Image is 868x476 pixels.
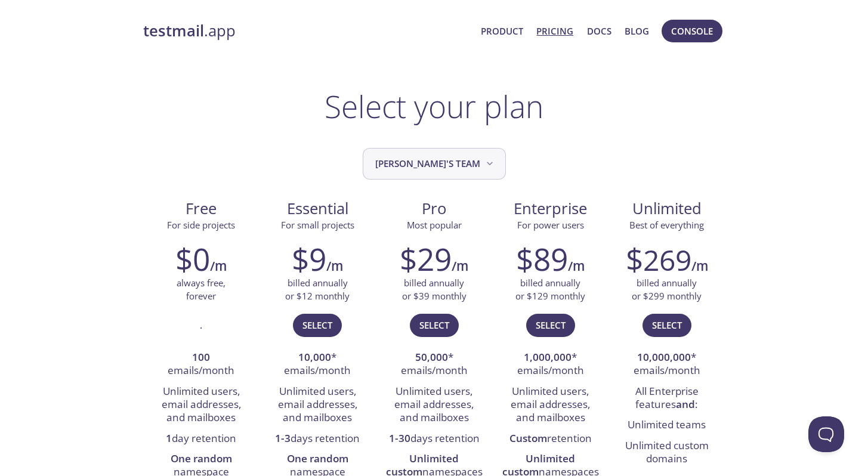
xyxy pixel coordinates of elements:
li: * emails/month [268,348,367,382]
strong: 1-3 [275,431,291,445]
strong: Custom [509,431,547,445]
strong: One random [171,452,232,465]
h2: $0 [175,241,210,277]
li: Unlimited custom domains [617,436,716,470]
strong: 1-30 [389,431,410,445]
li: Unlimited users, email addresses, and mailboxes [501,382,600,429]
h6: /m [568,256,585,276]
strong: testmail [143,20,204,41]
span: Enterprise [502,199,599,219]
span: For side projects [167,219,235,231]
button: Mukesh's team [363,148,506,180]
h6: /m [691,256,708,276]
strong: One random [287,452,348,465]
span: Select [652,317,682,333]
h6: /m [326,256,343,276]
a: Blog [625,23,649,39]
h2: $89 [516,241,568,277]
a: testmail.app [143,21,472,41]
span: [PERSON_NAME]'s team [375,156,496,172]
li: retention [501,429,600,449]
span: Best of everything [629,219,704,231]
button: Select [293,314,342,336]
p: always free, forever [177,277,226,302]
li: All Enterprise features : [617,382,716,416]
span: Most popular [407,219,462,231]
li: * emails/month [617,348,716,382]
button: Select [410,314,459,336]
strong: 50,000 [415,350,448,364]
span: Console [671,23,713,39]
li: * emails/month [501,348,600,382]
button: Console [662,20,722,42]
li: day retention [152,429,251,449]
strong: 10,000,000 [637,350,691,364]
strong: 1 [166,431,172,445]
p: billed annually or $12 monthly [285,277,350,302]
h6: /m [452,256,468,276]
span: For power users [517,219,584,231]
li: Unlimited teams [617,415,716,435]
span: 269 [643,240,691,279]
a: Docs [587,23,611,39]
h2: $ [626,241,691,277]
li: Unlimited users, email addresses, and mailboxes [268,382,367,429]
li: emails/month [152,348,251,382]
h2: $9 [292,241,326,277]
span: Free [153,199,250,219]
span: Select [302,317,332,333]
span: Select [536,317,566,333]
iframe: Help Scout Beacon - Open [808,416,844,452]
li: days retention [385,429,483,449]
li: * emails/month [385,348,483,382]
span: For small projects [281,219,354,231]
strong: 100 [192,350,210,364]
a: Product [481,23,523,39]
li: days retention [268,429,367,449]
strong: 1,000,000 [524,350,572,364]
li: Unlimited users, email addresses, and mailboxes [385,382,483,429]
span: Select [419,317,449,333]
button: Select [642,314,691,336]
h2: $29 [400,241,452,277]
span: Essential [269,199,366,219]
li: Unlimited users, email addresses, and mailboxes [152,382,251,429]
strong: and [676,397,695,411]
strong: 10,000 [298,350,331,364]
p: billed annually or $39 monthly [402,277,467,302]
span: Pro [385,199,483,219]
h1: Select your plan [325,88,543,124]
button: Select [526,314,575,336]
h6: /m [210,256,227,276]
span: Unlimited [632,198,702,219]
p: billed annually or $299 monthly [632,277,702,302]
p: billed annually or $129 monthly [515,277,585,302]
a: Pricing [536,23,573,39]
